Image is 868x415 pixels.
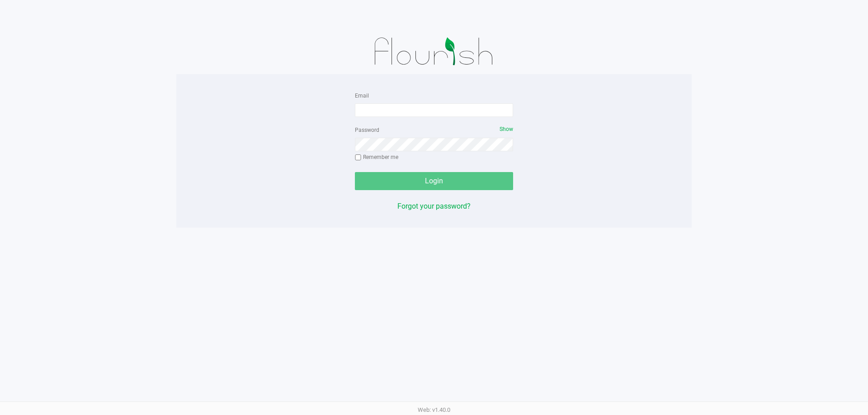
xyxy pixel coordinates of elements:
label: Password [355,126,379,134]
label: Remember me [355,153,398,161]
label: Email [355,92,369,100]
span: Show [500,126,513,132]
span: Web: v1.40.0 [418,406,450,413]
button: Forgot your password? [397,201,471,212]
input: Remember me [355,154,361,161]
